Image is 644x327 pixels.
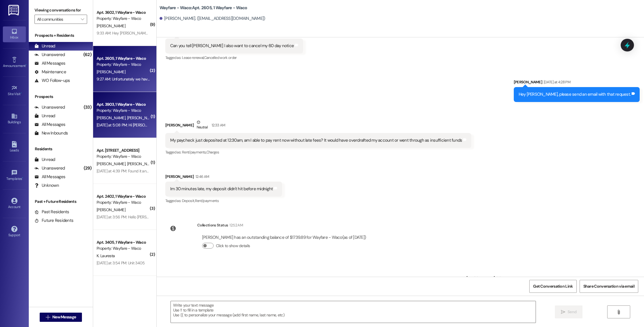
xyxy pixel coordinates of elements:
[97,285,150,291] div: Apt. 4303, 1 Wayfare - Waco
[495,275,509,281] div: 9:27 AM
[34,174,65,180] div: All Messages
[97,76,259,82] div: 9:27 AM: Unfortunately we have already waived your late fee once before as a one time courtesy.
[52,314,76,320] span: New Message
[82,50,93,59] div: (62)
[165,53,303,62] div: Tagged as:
[34,113,55,119] div: Unread
[97,23,125,28] span: [PERSON_NAME]
[568,309,576,315] span: Send
[34,69,66,75] div: Maintenance
[182,150,206,155] span: Rent/payments ,
[34,6,87,15] label: Viewing conversations for
[81,17,84,22] i: 
[97,260,145,266] div: [DATE] at 3:54 PM: Unit 3405
[3,26,26,42] a: Inbox
[555,305,583,318] button: Send
[182,55,204,60] span: Lease renewal ,
[197,222,228,228] div: Collections Status
[34,122,65,128] div: All Messages
[97,239,150,245] div: Apt. 3405, 1 Wayfare - Waco
[3,196,26,211] a: Account
[194,174,209,180] div: 12:46 AM
[616,310,621,314] i: 
[3,168,26,183] a: Templates •
[97,107,150,114] div: Property: Wayfare - Waco
[127,161,156,166] span: [PERSON_NAME]
[97,207,125,212] span: [PERSON_NAME]
[165,119,471,133] div: [PERSON_NAME]
[34,218,73,224] div: Future Residents
[228,222,243,228] div: 12:52 AM
[29,199,93,205] div: Past + Future Residents
[210,122,225,128] div: 12:33 AM
[127,115,156,120] span: [PERSON_NAME]
[29,94,93,100] div: Prospects
[533,283,573,289] span: Get Conversation Link
[3,83,26,99] a: Site Visit •
[34,209,69,215] div: Past Residents
[46,315,50,320] i: 
[165,148,471,156] div: Tagged as:
[97,214,478,220] div: [DATE] at 3:56 PM: Hello [PERSON_NAME], you have an outstanding balance of $8.95. Please pay in f...
[34,130,68,136] div: New Inbounds
[529,280,576,293] button: Get Conversation Link
[216,243,250,249] label: Click to show details
[97,61,150,68] div: Property: Wayfare - Waco
[37,15,78,24] input: All communities
[29,146,93,152] div: Residents
[97,16,150,22] div: Property: Wayfare - Waco
[206,150,219,155] span: Charges
[40,313,82,322] button: New Message
[580,280,638,293] button: Share Conversation via email
[97,161,127,166] span: [PERSON_NAME]
[34,157,55,163] div: Unread
[34,52,65,58] div: Unanswered
[561,310,565,314] i: 
[26,63,26,67] span: •
[170,186,273,192] div: Im 30 minutes late, my deposit didn't hit before midnight
[82,164,93,173] div: (29)
[34,182,59,188] div: Unknown
[34,60,65,66] div: All Messages
[160,5,247,11] b: Wayfare - Waco: Apt. 2605, 1 Wayfare - Waco
[182,198,195,203] span: Deposit ,
[97,69,125,74] span: [PERSON_NAME]
[583,283,635,289] span: Share Conversation via email
[82,103,93,112] div: (33)
[97,115,127,120] span: [PERSON_NAME]
[97,168,161,174] div: [DATE] at 4:39 PM: Found it and paid it.
[97,245,150,251] div: Property: Wayfare - Waco
[160,16,265,22] div: [PERSON_NAME]. ([EMAIL_ADDRESS][DOMAIN_NAME])
[542,79,570,85] div: [DATE] at 4:28 PM
[8,5,20,16] img: ResiDesk Logo
[97,253,115,258] span: K. Lauresta
[165,197,282,205] div: Tagged as:
[97,153,150,159] div: Property: Wayfare - Waco
[34,78,70,84] div: WO Follow-ups
[519,91,631,97] div: Hey [PERSON_NAME], please send an email with that request.
[170,137,462,143] div: My paycheck just deposited at 12:30am, am I able to pay rent now without late fees? It would have...
[195,119,209,131] div: Neutral
[97,30,238,36] div: 9:33 AM: Hey [PERSON_NAME], sorry about that we will reach out to them about this.
[97,55,150,61] div: Apt. 2605, 1 Wayfare - Waco
[3,139,26,155] a: Leads
[34,165,65,171] div: Unanswered
[202,234,366,241] div: [PERSON_NAME] has an outstanding balance of $1739.89 for Wayfare - Waco (as of [DATE])
[97,147,150,153] div: Apt. [STREET_ADDRESS]
[3,111,26,127] a: Buildings
[514,79,640,87] div: [PERSON_NAME]
[97,122,332,128] div: [DATE] at 5:08 PM: Hi [PERSON_NAME]! I will make sure that we have that taken care of [DATE] when...
[34,43,55,49] div: Unread
[22,176,23,180] span: •
[97,9,150,16] div: Apt. 3602, 1 Wayfare - Waco
[165,174,282,182] div: [PERSON_NAME]
[97,199,150,205] div: Property: Wayfare - Waco
[34,104,65,110] div: Unanswered
[97,101,150,107] div: Apt. 3903, 1 Wayfare - Waco
[466,275,640,283] div: [PERSON_NAME]
[204,55,237,60] span: Cancelled work order
[195,198,219,203] span: Rent/payments
[170,43,294,49] div: Can you tell [PERSON_NAME] I also want to cancel my 60 day notice
[21,91,22,95] span: •
[29,32,93,39] div: Prospects + Residents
